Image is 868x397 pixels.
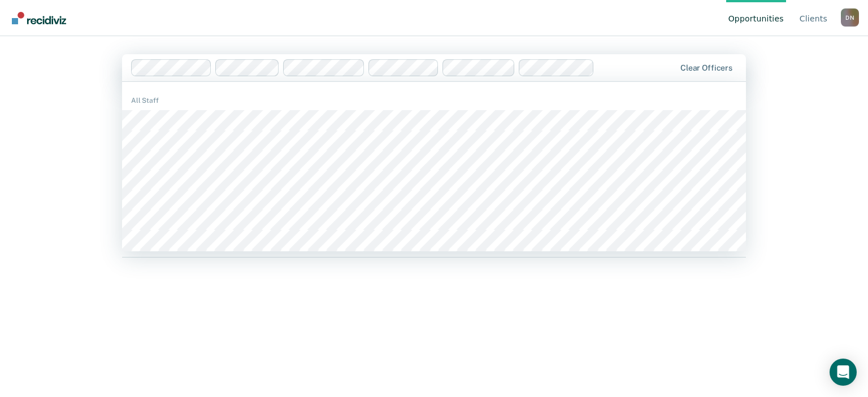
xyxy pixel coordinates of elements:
[12,12,66,24] img: Recidiviz
[680,63,732,73] div: Clear officers
[841,8,859,27] button: Profile dropdown button
[830,359,857,386] div: Open Intercom Messenger
[841,8,859,27] div: D N
[122,95,746,106] div: All Staff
